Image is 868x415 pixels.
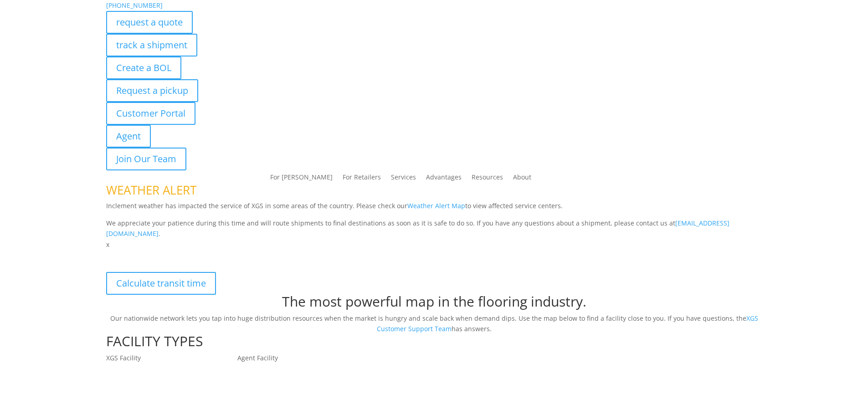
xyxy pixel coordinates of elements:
a: Join Our Team [106,148,186,170]
a: Create a BOL [106,56,181,79]
p: XGS Distribution Network [106,250,762,272]
a: For [PERSON_NAME] [270,174,333,184]
a: Customer Portal [106,102,195,125]
a: Services [391,174,416,184]
p: We appreciate your patience during this time and will route shipments to final destinations as so... [106,218,762,240]
a: About [513,174,531,184]
a: [PHONE_NUMBER] [106,1,163,10]
span: WEATHER ALERT [106,182,196,198]
a: track a shipment [106,34,197,56]
a: Resources [472,174,503,184]
h1: The most powerful map in the flooring industry. [106,295,762,313]
a: For Retailers [343,174,381,184]
h1: FACILITY TYPES [106,334,762,353]
a: Calculate transit time [106,272,216,295]
a: Request a pickup [106,79,198,102]
a: request a quote [106,11,193,34]
a: Agent [106,125,151,148]
p: Our nationwide network lets you tap into huge distribution resources when the market is hungry an... [106,313,762,335]
p: XGS Facility [106,353,237,364]
a: Weather Alert Map [407,201,465,210]
a: Advantages [426,174,462,184]
p: Agent Facility [237,353,369,364]
p: Inclement weather has impacted the service of XGS in some areas of the country. Please check our ... [106,200,762,218]
p: x [106,239,762,250]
